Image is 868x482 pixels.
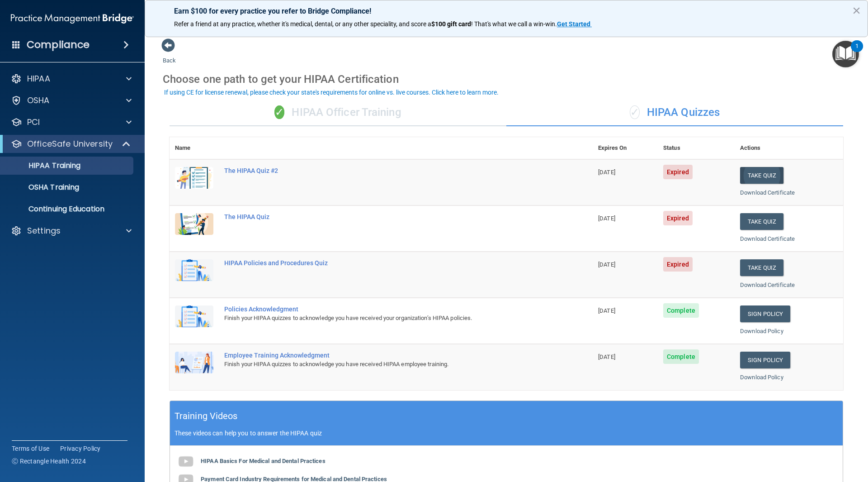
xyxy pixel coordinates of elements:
div: The HIPAA Quiz #2 [224,167,547,174]
div: If using CE for license renewal, please check your state's requirements for online vs. live cours... [164,89,499,95]
div: HIPAA Policies and Procedures Quiz [224,259,547,267]
span: [DATE] [598,353,615,360]
span: Expired [663,257,693,272]
p: OSHA Training [6,183,79,192]
a: Back [163,46,176,64]
a: Terms of Use [12,444,49,453]
span: Complete [663,349,699,364]
strong: Get Started [557,20,590,28]
span: Expired [663,165,693,179]
span: Refer a friend at any practice, whether it's medical, dental, or any other speciality, and score a [174,20,431,28]
a: Download Policy [740,328,783,334]
a: OSHA [11,95,132,106]
a: Get Started [557,20,592,28]
a: Sign Policy [740,305,790,322]
p: PCI [27,117,40,128]
div: HIPAA Quizzes [506,99,843,126]
button: Take Quiz [740,259,783,276]
th: Expires On [593,137,658,159]
span: Ⓒ Rectangle Health 2024 [12,457,86,466]
button: Open Resource Center, 1 new notification [832,41,859,67]
b: HIPAA Basics For Medical and Dental Practices [201,458,325,464]
div: Employee Training Acknowledgment [224,352,547,359]
span: ✓ [630,105,640,119]
div: The HIPAA Quiz [224,213,547,220]
a: Settings [11,225,132,236]
th: Status [658,137,735,159]
p: These videos can help you to answer the HIPAA quiz [175,430,838,437]
strong: $100 gift card [431,20,471,28]
div: 1 [855,46,859,58]
a: OfficeSafe University [11,138,131,149]
button: Close [852,3,861,18]
span: ! That's what we call a win-win. [471,20,557,28]
p: HIPAA Training [6,161,80,170]
div: Choose one path to get your HIPAA Certification [163,66,850,92]
iframe: Drift Widget Chat Controller [712,418,857,454]
p: Earn $100 for every practice you refer to Bridge Compliance! [174,7,839,15]
a: Privacy Policy [60,444,101,453]
a: HIPAA [11,73,132,84]
button: If using CE for license renewal, please check your state's requirements for online vs. live cours... [163,88,500,97]
span: Expired [663,211,693,225]
p: HIPAA [27,73,50,84]
a: Download Certificate [740,282,795,288]
div: Finish your HIPAA quizzes to acknowledge you have received HIPAA employee training. [224,359,547,370]
p: OfficeSafe University [27,138,113,149]
a: Download Policy [740,374,783,381]
a: Download Certificate [740,189,795,196]
div: HIPAA Officer Training [170,99,506,126]
a: Download Certificate [740,235,795,242]
button: Take Quiz [740,167,783,184]
span: [DATE] [598,261,615,268]
th: Actions [735,137,843,159]
button: Take Quiz [740,213,783,230]
a: PCI [11,117,132,128]
th: Name [170,137,219,159]
span: Complete [663,303,699,318]
span: [DATE] [598,169,615,176]
img: PMB logo [11,10,134,28]
div: Finish your HIPAA quizzes to acknowledge you have received your organization’s HIPAA policies. [224,313,547,324]
p: Settings [27,225,61,236]
span: [DATE] [598,307,615,314]
p: Continuing Education [6,205,129,214]
span: ✓ [274,105,284,119]
p: OSHA [27,95,50,106]
span: [DATE] [598,215,615,222]
h4: Compliance [27,38,90,51]
h5: Training Videos [175,408,238,424]
img: gray_youtube_icon.38fcd6cc.png [177,453,195,471]
a: Sign Policy [740,352,790,368]
div: Policies Acknowledgment [224,305,547,313]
